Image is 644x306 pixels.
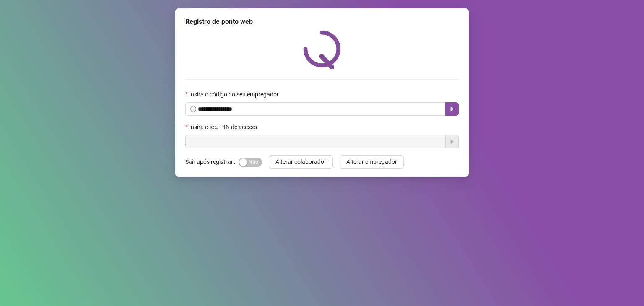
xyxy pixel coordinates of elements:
[449,106,455,112] span: caret-right
[275,157,326,166] span: Alterar colaborador
[185,90,284,99] label: Insira o código do seu empregador
[269,155,333,169] button: Alterar colaborador
[185,155,239,169] label: Sair após registrar
[303,30,341,69] img: QRPoint
[190,106,196,112] span: info-circle
[185,17,459,27] div: Registro de ponto web
[340,155,404,169] button: Alterar empregador
[346,157,397,166] span: Alterar empregador
[185,122,262,132] label: Insira o seu PIN de acesso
